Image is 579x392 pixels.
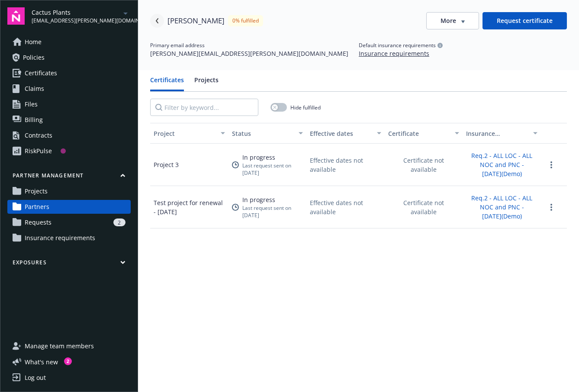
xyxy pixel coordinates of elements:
[228,123,307,144] button: Status
[482,12,567,29] button: Request certificate
[385,123,463,144] button: Certificate
[150,75,184,91] button: Certificates
[150,99,258,116] input: Filter by keyword...
[25,184,48,198] span: Projects
[242,153,303,162] div: In progress
[310,156,381,174] div: Effective dates not available
[232,129,294,138] div: Status
[7,97,131,111] a: Files
[306,123,385,144] button: Effective dates
[441,16,456,25] span: More
[466,149,537,180] button: Req.2 - ALL LOC - ALL NOC and PNC - [DATE](Demo)
[310,198,381,216] div: Effective dates not available
[7,113,131,127] a: Billing
[167,15,225,26] div: [PERSON_NAME]
[32,17,120,25] span: [EMAIL_ADDRESS][PERSON_NAME][DOMAIN_NAME]
[7,200,131,214] a: Partners
[7,7,25,25] img: navigator-logo.svg
[7,129,131,142] a: Contracts
[25,371,46,385] div: Log out
[194,75,219,91] button: Projects
[7,172,131,183] button: Partner management
[388,154,460,176] div: Certificate not available
[154,198,225,216] div: Test project for renewal - [DATE]
[310,129,372,138] div: Effective dates
[388,129,450,138] div: Certificate
[25,231,95,245] span: Insurance requirements
[25,215,51,229] span: Requests
[150,49,348,58] div: [PERSON_NAME][EMAIL_ADDRESS][PERSON_NAME][DOMAIN_NAME]
[242,195,303,204] div: In progress
[7,144,131,158] a: RiskPulse
[7,82,131,96] a: Claims
[242,204,303,219] div: Last request sent on [DATE]
[7,66,131,80] a: Certificates
[463,123,541,144] button: Insurance requirement
[154,160,179,169] div: Project 3
[32,7,131,25] button: Cactus Plants[EMAIL_ADDRESS][PERSON_NAME][DOMAIN_NAME]arrowDropDown
[546,202,556,212] a: more
[546,160,556,170] a: more
[25,200,49,214] span: Partners
[359,42,443,49] div: Default insurance requirements
[25,144,52,158] div: RiskPulse
[120,8,131,18] a: arrowDropDown
[7,184,131,198] a: Projects
[23,51,45,64] span: Policies
[25,113,43,127] span: Billing
[228,15,263,26] div: 0% fulfilled
[25,357,58,366] span: What ' s new
[388,196,460,218] div: Certificate not available
[32,8,120,17] span: Cactus Plants
[7,35,131,49] a: Home
[25,66,57,80] span: Certificates
[7,357,72,366] button: What's new2
[150,14,164,28] a: Navigate back
[359,49,429,58] button: Insurance requirements
[7,215,131,229] a: Requests2
[7,259,131,270] button: Exposures
[150,42,348,49] div: Primary email address
[25,35,42,49] span: Home
[25,339,94,353] span: Manage team members
[466,129,528,138] div: Insurance requirement
[290,104,321,111] span: Hide fulfilled
[7,339,131,353] a: Manage team members
[466,191,537,223] button: Req.2 - ALL LOC - ALL NOC and PNC - [DATE](Demo)
[25,97,38,111] span: Files
[242,162,303,177] div: Last request sent on [DATE]
[426,12,479,29] button: More
[64,357,72,365] div: 2
[7,231,131,245] a: Insurance requirements
[25,129,52,142] div: Contracts
[154,129,216,138] div: Project
[150,123,228,144] button: Project
[7,51,131,64] a: Policies
[25,82,44,96] span: Claims
[113,218,125,226] div: 2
